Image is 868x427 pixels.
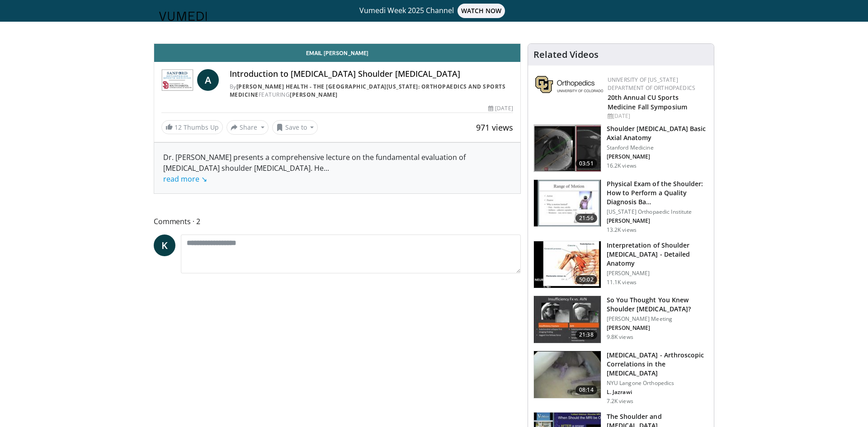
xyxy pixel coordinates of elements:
[607,380,708,387] p: NYU Langone Orthopedics
[154,44,520,62] a: Email [PERSON_NAME]
[163,174,207,184] a: read more ↘
[576,159,597,168] span: 03:51
[607,315,708,323] p: [PERSON_NAME] Meeting
[607,144,708,151] p: Stanford Medicine
[230,83,506,99] a: [PERSON_NAME] Health - The [GEOGRAPHIC_DATA][US_STATE]: Orthopaedics and Sports Medicine
[608,93,687,111] a: 20th Annual CU Sports Medicine Fall Symposium
[159,12,207,21] img: VuMedi Logo
[534,351,601,398] img: mri_correlation_1.png.150x105_q85_crop-smart_upscale.jpg
[607,333,633,341] p: 9.8K views
[607,389,708,396] p: Laith Jazrawi
[607,351,708,378] h3: [MEDICAL_DATA] - Arthroscopic Correlations in the [MEDICAL_DATA]
[533,179,708,234] a: 21:56 Physical Exam of the Shoulder: How to Perform a Quality Diagnosis Ba… [US_STATE] Orthopaedi...
[175,123,182,131] span: 12
[607,296,708,314] h3: So You Thought You Knew Shoulder [MEDICAL_DATA]?
[576,275,597,284] span: 50:02
[230,69,513,79] h4: Introduction to [MEDICAL_DATA] Shoulder [MEDICAL_DATA]
[607,217,708,225] p: Christopher Baker
[226,120,269,135] button: Share
[154,216,521,227] span: Comments 2
[607,226,637,234] p: 13.2K views
[607,162,637,169] p: 16.2K views
[607,270,708,277] p: [PERSON_NAME]
[488,104,513,113] div: [DATE]
[290,91,338,99] a: [PERSON_NAME]
[533,241,708,289] a: 50:02 Interpretation of Shoulder [MEDICAL_DATA] - Detailed Anatomy [PERSON_NAME] 11.1K views
[197,69,219,91] a: A
[154,235,175,256] a: K
[535,76,603,93] img: 355603a8-37da-49b6-856f-e00d7e9307d3.png.150x105_q85_autocrop_double_scale_upscale_version-0.2.png
[533,351,708,405] a: 08:14 [MEDICAL_DATA] - Arthroscopic Correlations in the [MEDICAL_DATA] NYU Langone Orthopedics L....
[607,208,708,216] p: [US_STATE] Orthopaedic Institute
[607,279,637,286] p: 11.1K views
[163,152,511,184] div: Dr. [PERSON_NAME] presents a comprehensive lecture on the fundamental evaluation of [MEDICAL_DATA...
[607,153,708,160] p: Chris Beaulieu
[607,324,708,332] p: Julia Crim
[534,241,601,288] img: b344877d-e8e2-41e4-9927-e77118ec7d9d.150x105_q85_crop-smart_upscale.jpg
[607,124,708,142] h3: Shoulder [MEDICAL_DATA] Basic Axial Anatomy
[607,241,708,268] h3: Interpretation of Shoulder [MEDICAL_DATA] - Detailed Anatomy
[533,296,708,343] a: 21:38 So You Thought You Knew Shoulder [MEDICAL_DATA]? [PERSON_NAME] Meeting [PERSON_NAME] 9.8K v...
[534,296,601,343] img: 2e61534f-2f66-4c4f-9b14-2c5f2cca558f.150x105_q85_crop-smart_upscale.jpg
[607,398,633,405] p: 7.2K views
[533,49,599,60] h4: Related Videos
[576,385,597,394] span: 08:14
[607,179,708,206] h3: Physical Exam of the Shoulder: How to Perform a Quality Diagnosis Based Exam? Know Your Anatomy! ...
[476,122,513,133] span: 971 views
[272,120,318,135] button: Save to
[163,163,329,184] span: ...
[576,214,597,223] span: 21:56
[534,125,601,172] img: 843da3bf-65ba-4ef1-b378-e6073ff3724a.150x105_q85_crop-smart_upscale.jpg
[608,76,695,92] a: University of [US_STATE] Department of Orthopaedics
[161,120,223,134] a: 12 Thumbs Up
[576,330,597,339] span: 21:38
[533,124,708,172] a: 03:51 Shoulder [MEDICAL_DATA] Basic Axial Anatomy Stanford Medicine [PERSON_NAME] 16.2K views
[534,180,601,227] img: ec663772-d786-4d44-ad01-f90553f64265.150x105_q85_crop-smart_upscale.jpg
[230,83,513,99] div: By FEATURING
[608,112,707,120] div: [DATE]
[161,69,193,91] img: Sanford Health - The University of South Dakota School of Medicine: Orthopaedics and Sports Medicine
